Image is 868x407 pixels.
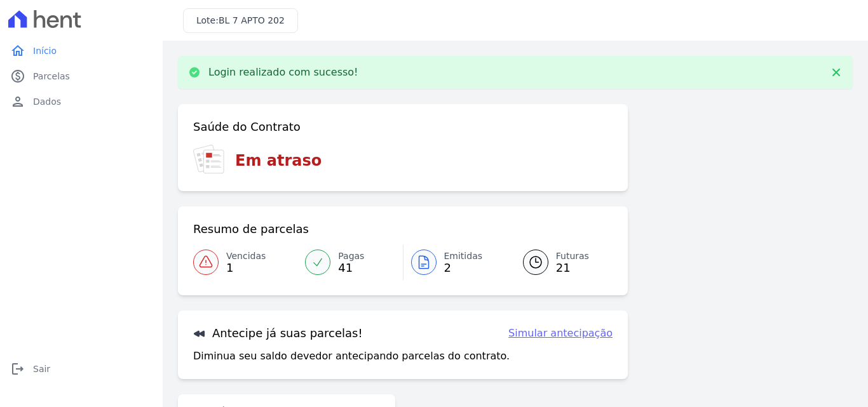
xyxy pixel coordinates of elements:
span: BL 7 APTO 202 [219,15,285,25]
p: Login realizado com sucesso! [208,66,358,79]
span: Início [33,44,57,57]
i: home [10,43,25,58]
i: paid [10,69,25,84]
a: Vencidas 1 [193,244,297,280]
p: Diminua seu saldo devedor antecipando parcelas do contrato. [193,349,510,364]
a: Emitidas 2 [403,244,508,280]
span: Pagas [338,250,364,263]
span: Dados [33,95,61,108]
span: Vencidas [226,250,266,263]
a: personDados [5,89,158,114]
span: Sair [33,363,50,375]
span: 1 [226,263,266,273]
span: 41 [338,263,364,273]
a: homeInício [5,38,158,63]
a: logoutSair [5,356,158,382]
h3: Em atraso [235,149,322,172]
a: Futuras 21 [508,244,613,280]
span: Emitidas [444,250,483,263]
h3: Lote: [196,14,285,27]
a: paidParcelas [5,63,158,89]
i: person [10,94,25,109]
span: Parcelas [33,70,70,83]
span: 2 [444,263,483,273]
a: Pagas 41 [297,244,402,280]
h3: Saúde do Contrato [193,119,301,135]
a: Simular antecipação [508,326,613,341]
h3: Resumo de parcelas [193,222,309,237]
span: Futuras [556,250,589,263]
i: logout [10,361,25,377]
span: 21 [556,263,589,273]
h3: Antecipe já suas parcelas! [193,326,363,341]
